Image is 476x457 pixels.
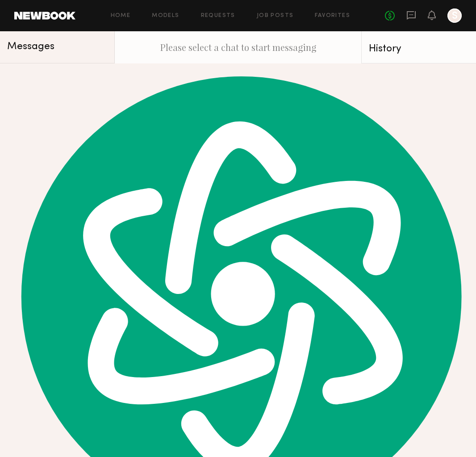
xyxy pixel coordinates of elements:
[111,13,131,19] a: Home
[201,13,235,19] a: Requests
[7,42,54,52] span: Messages
[257,13,294,19] a: Job Posts
[447,8,462,23] a: S
[115,31,361,63] div: Please select a chat to start messaging
[315,13,350,19] a: Favorites
[369,44,469,54] div: History
[152,13,179,19] a: Models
